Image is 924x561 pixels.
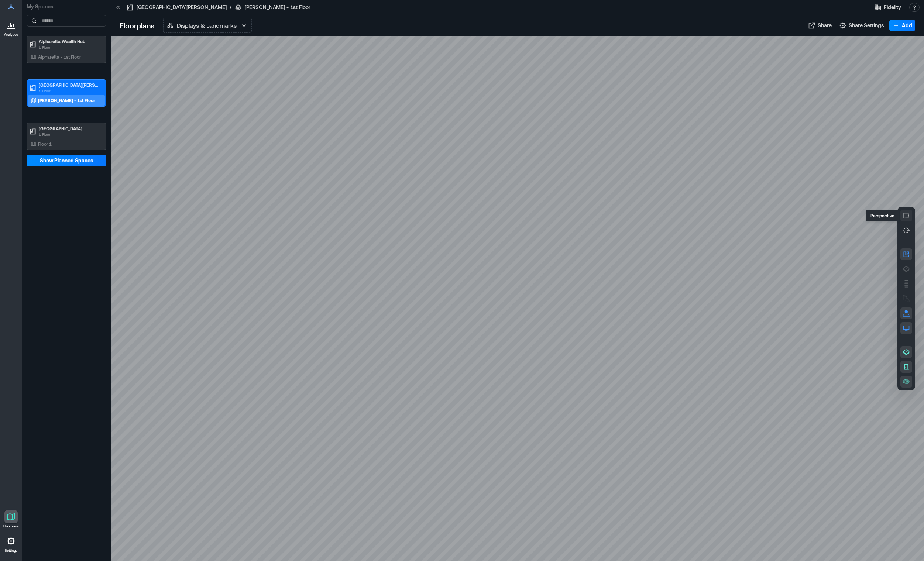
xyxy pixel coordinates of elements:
[39,131,101,137] p: 1 Floor
[837,20,886,31] button: Share Settings
[27,3,106,10] p: My Spaces
[27,155,106,166] button: Show Planned Spaces
[39,82,101,88] p: [GEOGRAPHIC_DATA][PERSON_NAME]
[39,88,101,94] p: 1 Floor
[177,21,237,30] p: Displays & Landmarks
[38,97,95,103] p: [PERSON_NAME] - 1st Floor
[884,4,901,11] span: Fidelity
[230,4,231,11] p: /
[889,20,915,31] button: Add
[40,157,93,164] span: Show Planned Spaces
[39,38,101,44] p: Alpharetta Wealth Hub
[38,141,52,147] p: Floor 1
[120,20,154,31] p: Floorplans
[806,20,834,31] button: Share
[137,4,227,11] p: [GEOGRAPHIC_DATA][PERSON_NAME]
[818,22,832,29] span: Share
[4,32,18,37] p: Analytics
[3,524,19,529] p: Floorplans
[39,125,101,131] p: [GEOGRAPHIC_DATA]
[5,548,17,553] p: Settings
[872,1,903,13] button: Fidelity
[849,22,884,29] span: Share Settings
[38,54,81,60] p: Alpharetta - 1st Floor
[245,4,310,11] p: [PERSON_NAME] - 1st Floor
[2,16,20,39] a: Analytics
[163,18,252,33] button: Displays & Landmarks
[1,508,21,531] a: Floorplans
[2,532,20,555] a: Settings
[39,44,101,50] p: 1 Floor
